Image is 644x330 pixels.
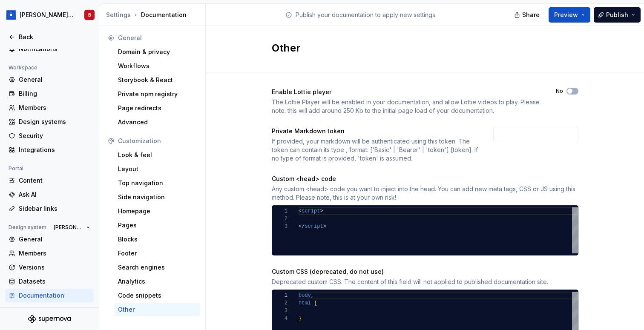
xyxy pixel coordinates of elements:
[19,89,90,98] div: Billing
[272,175,578,183] div: Custom <head> code
[118,207,197,215] div: Homepage
[320,208,323,214] span: >
[5,30,94,44] a: Back
[19,190,90,199] div: Ask AI
[5,247,94,260] a: Members
[272,307,287,315] div: 3
[115,45,200,59] a: Domain & privacy
[118,151,197,159] div: Look & feel
[323,224,326,230] span: >
[522,11,540,19] span: Share
[19,263,90,272] div: Versions
[272,137,478,163] div: If provided, your markdown will be authenticated using this token. The token can contain its type...
[28,315,71,323] svg: Supernova Logo
[88,11,91,18] div: B
[115,73,200,87] a: Storybook & React
[594,7,641,23] button: Publish
[118,62,197,70] div: Workflows
[2,6,97,24] button: [PERSON_NAME] Design SystemB
[118,48,197,56] div: Domain & privacy
[5,129,94,143] a: Security
[272,98,540,115] div: The Lottie Player will be enabled in your documentation, and allow Lottie videos to play. Please ...
[115,87,200,101] a: Private npm registry
[272,185,578,202] div: Any custom <head> code you want to inject into the head. You can add new meta tags, CSS or JS usi...
[5,174,94,187] a: Content
[19,249,90,258] div: Members
[115,59,200,73] a: Workflows
[314,300,317,306] span: {
[19,291,90,300] div: Documentation
[296,11,437,19] p: Publish your documentation to apply new settings.
[19,103,90,112] div: Members
[115,148,200,162] a: Look & feel
[272,299,287,307] div: 2
[556,88,563,95] label: No
[115,190,200,204] a: Side navigation
[5,232,94,246] a: General
[115,162,200,176] a: Layout
[19,75,90,84] div: General
[5,42,94,56] a: Notifications
[305,224,323,230] span: script
[118,193,197,201] div: Side navigation
[5,164,27,174] div: Portal
[272,88,540,96] div: Enable Lottie player
[272,267,578,276] div: Custom CSS (deprecated, do not use)
[115,176,200,190] a: Top navigation
[19,204,90,213] div: Sidebar links
[310,293,313,298] span: ,
[19,45,90,53] div: Notifications
[272,315,287,322] div: 4
[19,277,90,286] div: Datasets
[299,300,311,306] span: html
[554,11,578,19] span: Preview
[272,41,568,55] h2: Other
[115,101,200,115] a: Page redirects
[118,277,197,286] div: Analytics
[5,261,94,274] a: Versions
[118,221,197,230] div: Pages
[5,188,94,201] a: Ask AI
[299,224,305,230] span: </
[510,7,545,23] button: Share
[115,261,200,274] a: Search engines
[5,202,94,215] a: Sidebar links
[5,275,94,288] a: Datasets
[20,11,74,19] div: [PERSON_NAME] Design System
[115,303,200,316] a: Other
[118,76,197,84] div: Storybook & React
[118,179,197,187] div: Top navigation
[5,143,94,157] a: Integrations
[299,208,302,214] span: <
[5,222,50,232] div: Design system
[272,223,287,230] div: 3
[5,289,94,302] a: Documentation
[115,218,200,232] a: Pages
[549,7,590,23] button: Preview
[5,87,94,100] a: Billing
[118,305,197,314] div: Other
[272,127,478,135] div: Private Markdown token
[272,207,287,215] div: 1
[118,118,197,126] div: Advanced
[19,33,90,41] div: Back
[302,208,320,214] span: script
[299,293,311,298] span: body
[19,132,90,140] div: Security
[5,101,94,115] a: Members
[5,63,41,73] div: Workspace
[118,249,197,258] div: Footer
[115,232,200,246] a: Blocks
[118,165,197,173] div: Layout
[106,11,131,19] button: Settings
[19,235,90,244] div: General
[272,292,287,299] div: 1
[115,115,200,129] a: Advanced
[115,247,200,260] a: Footer
[118,104,197,112] div: Page redirects
[118,291,197,300] div: Code snippets
[19,118,90,126] div: Design systems
[54,224,83,231] span: [PERSON_NAME] Design System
